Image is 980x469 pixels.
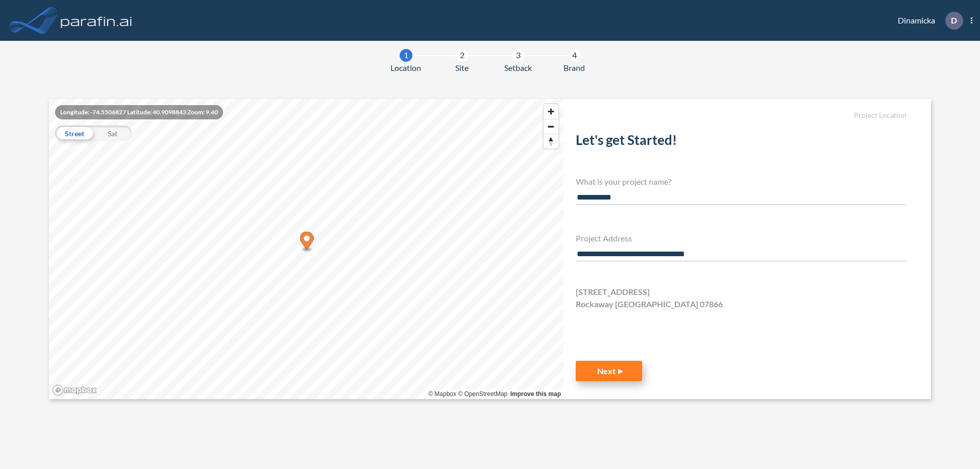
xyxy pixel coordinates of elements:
div: 1 [400,49,412,62]
span: Location [390,62,421,74]
a: Mapbox homepage [52,384,97,396]
button: Reset bearing to north [544,134,558,149]
button: Next [576,361,642,381]
span: Zoom out [544,119,558,134]
span: [STREET_ADDRESS] [576,286,650,298]
p: D [951,16,957,25]
button: Zoom out [544,119,558,134]
a: OpenStreetMap [458,390,507,398]
div: Longitude: -74.5506827 Latitude: 40.9098843 Zoom: 9.40 [55,105,223,119]
button: Zoom in [544,104,558,119]
span: Brand [563,62,585,74]
img: logo [59,10,134,31]
div: Dinamicka [883,12,972,30]
canvas: Map [49,99,563,399]
a: Improve this map [510,390,561,398]
h4: Project Address [576,233,906,243]
div: 4 [568,49,581,62]
h2: Let's get Started! [576,132,906,152]
div: 3 [512,49,525,62]
span: Rockaway [GEOGRAPHIC_DATA] 07866 [576,298,723,310]
span: Site [455,62,469,74]
div: Map marker [300,232,314,253]
h4: What is your project name? [576,177,906,186]
span: Setback [504,62,532,74]
a: Mapbox [428,390,456,398]
h5: Project Location [576,111,906,120]
div: 2 [456,49,469,62]
div: Street [55,126,93,141]
div: Sat [93,126,132,141]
